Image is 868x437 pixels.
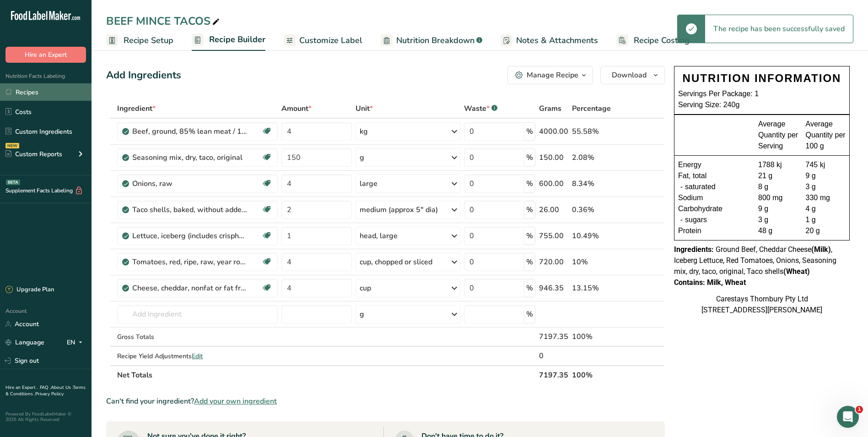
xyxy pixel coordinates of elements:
div: Contains: Milk, Wheat [674,277,850,288]
div: head, large [360,230,398,241]
div: cup [360,283,371,294]
span: Energy [678,159,701,170]
div: Carestays Thornbury Pty Ltd [STREET_ADDRESS][PERSON_NAME] [674,294,850,316]
div: 9 g [758,203,798,214]
div: 755.00 [539,230,568,241]
button: Download [600,66,665,84]
div: Manage Recipe [527,70,578,81]
a: Customize Label [284,30,362,51]
a: Nutrition Breakdown [381,30,482,51]
span: Edit [192,352,203,361]
div: Add Ingredients [106,68,181,83]
div: g [360,309,364,320]
th: 7197.35 [537,365,570,384]
a: Privacy Policy [35,391,64,397]
div: 0 [539,350,568,361]
div: Average Quantity per 100 g [806,119,846,152]
div: 0.36% [572,204,621,215]
div: Beef, ground, 85% lean meat / 15% fat, crumbles, cooked, pan-browned [132,126,247,137]
div: medium (approx 5" dia) [360,204,438,215]
span: Recipe Builder [209,33,265,46]
a: Hire an Expert . [5,384,38,391]
div: Seasoning mix, dry, taco, original [132,152,247,163]
div: Can't find your ingredient? [106,396,665,407]
div: 330 mg [806,192,846,203]
div: 48 g [758,225,798,236]
span: Ground Beef, Cheddar Cheese , Iceberg Lettuce, Red Tomatoes, Onions, Seasoning mix, dry, taco, or... [674,245,836,276]
div: g [360,152,364,163]
div: 3 g [806,181,846,192]
b: (Wheat) [783,267,810,276]
div: 600.00 [539,178,568,189]
div: 13.15% [572,283,621,294]
div: Serving Size: 240g [678,99,846,110]
div: - [678,214,685,225]
div: Tomatoes, red, ripe, raw, year round average [132,257,247,268]
div: large [360,178,377,189]
div: BEEF MINCE TACOS [106,13,221,29]
a: Recipe Builder [192,29,265,51]
div: Lettuce, iceberg (includes crisphead types), raw [132,230,247,241]
div: 10% [572,257,621,268]
span: Recipe Setup [124,34,173,47]
span: Add your own ingredient [194,396,277,407]
span: Protein [678,225,701,236]
div: 150.00 [539,152,568,163]
div: NUTRITION INFORMATION [678,70,846,87]
span: Grams [539,103,561,114]
span: Fat, total [678,170,706,181]
a: Terms & Conditions . [5,384,86,397]
span: Unit [356,103,373,114]
div: 8 g [758,181,798,192]
div: 1 g [806,214,846,225]
a: FAQ . [40,384,51,391]
input: Add Ingredient [117,305,277,323]
button: Manage Recipe [507,66,593,84]
div: Cheese, cheddar, nonfat or fat free [132,283,247,294]
div: Custom Reports [5,149,62,159]
div: 946.35 [539,283,568,294]
span: sugars [685,214,707,225]
div: Average Quantity per Serving [758,119,798,152]
div: Onions, raw [132,178,247,189]
div: Gross Totals [117,332,277,342]
div: 3 g [758,214,798,225]
div: 2.08% [572,152,621,163]
a: Notes & Attachments [501,30,598,51]
div: 100% [572,331,621,342]
div: 8.34% [572,178,621,189]
a: Recipe Setup [106,30,173,51]
span: Percentage [572,103,611,114]
div: 745 kj [806,159,846,170]
b: (Milk) [811,245,831,254]
a: Recipe Costing [616,30,690,51]
div: 4 g [806,203,846,214]
div: 4000.00 [539,126,568,137]
span: Carbohydrate [678,203,722,214]
div: 800 mg [758,192,798,203]
span: Amount [281,103,312,114]
div: cup, chopped or sliced [360,257,432,268]
th: 100% [570,365,623,384]
th: Net Totals [115,365,537,384]
span: Customize Label [299,34,362,47]
div: 9 g [806,170,846,181]
div: 7197.35 [539,331,568,342]
span: saturated [685,181,716,192]
span: Notes & Attachments [516,34,598,47]
span: Recipe Costing [634,34,690,47]
div: Taco shells, baked, without added salt [132,204,247,215]
div: 21 g [758,170,798,181]
div: - [678,181,685,192]
div: Waste [464,103,497,114]
div: Servings Per Package: 1 [678,88,846,99]
a: Language [5,334,44,350]
span: Sodium [678,192,703,203]
div: The recipe has been successfully saved [705,15,853,43]
iframe: Intercom live chat [837,406,859,428]
span: Nutrition Breakdown [396,34,474,47]
span: Download [612,70,647,81]
div: Upgrade Plan [5,285,54,295]
div: 55.58% [572,126,621,137]
div: BETA [6,180,20,185]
